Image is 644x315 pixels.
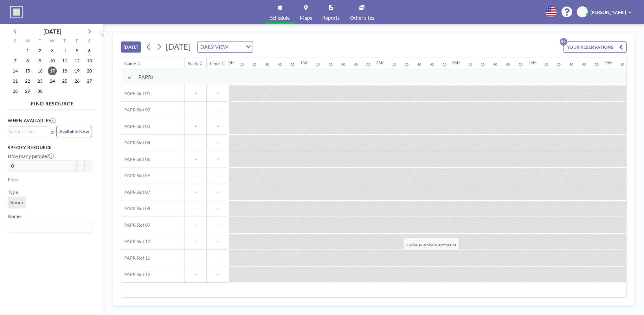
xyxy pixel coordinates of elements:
div: 4AM [528,60,537,65]
span: Monday, September 8, 2025 [23,56,32,65]
div: 20 [329,62,332,66]
span: Tuesday, September 16, 2025 [35,66,44,75]
span: - [185,107,206,113]
span: or [50,129,55,135]
h3: Specify resource [8,145,92,150]
label: Name [8,213,21,219]
span: Other sites [350,15,374,20]
span: Tuesday, September 9, 2025 [35,56,44,65]
span: Book at [404,238,460,251]
span: Sunday, September 14, 2025 [11,66,20,75]
span: PAPR Slot 06 [121,173,150,179]
div: 10 [620,62,624,66]
div: 30 [493,62,497,66]
span: - [207,255,229,261]
span: PAPR Slot 05 [121,156,150,162]
div: 50 [595,62,599,66]
span: [DATE] [166,42,191,51]
div: W [46,37,59,46]
div: S [83,37,95,46]
span: PAPR Slot 10 [121,239,150,244]
span: PAPR Slot 08 [121,206,150,211]
span: - [207,173,229,179]
div: 40 [506,62,510,66]
input: Search for option [230,43,242,51]
span: SC [580,9,585,15]
span: PAPR Slot 02 [121,107,150,113]
button: Available Now [56,126,92,137]
b: PAPR Slot 10 [416,243,439,247]
div: Search for option [8,127,49,136]
div: T [58,37,71,46]
h4: FIND RESOURCE [8,98,97,107]
label: Type [8,189,18,195]
div: Search for option [198,41,253,52]
div: Name [124,61,136,66]
span: - [185,222,206,228]
span: - [207,91,229,96]
span: - [207,140,229,146]
span: - [207,189,229,195]
span: PAPR Slot 04 [121,140,150,146]
span: Saturday, September 6, 2025 [85,46,94,55]
button: + [84,161,92,171]
span: Tuesday, September 30, 2025 [35,87,44,96]
span: - [185,91,206,96]
div: [DATE] [43,27,61,36]
div: Search for option [8,221,92,232]
div: 30 [341,62,345,66]
div: Floor [210,61,221,66]
button: - [77,161,84,171]
button: YOUR RESERVATIONS9+ [563,41,627,53]
div: 30 [265,62,269,66]
span: - [185,206,206,211]
span: Thursday, September 18, 2025 [60,66,69,75]
div: 20 [481,62,485,66]
div: 30 [570,62,573,66]
div: 10 [544,62,548,66]
div: 40 [354,62,358,66]
span: Monday, September 15, 2025 [23,66,32,75]
span: - [185,239,206,244]
div: 50 [291,62,294,66]
span: Monday, September 29, 2025 [23,87,32,96]
div: 12AM [224,60,235,65]
div: T [34,37,46,46]
span: - [185,156,206,162]
span: Maps [300,15,312,20]
span: Friday, September 26, 2025 [73,77,81,85]
span: Sunday, September 28, 2025 [11,87,20,96]
label: Floor [8,176,19,183]
span: Friday, September 5, 2025 [73,46,81,55]
span: Friday, September 12, 2025 [73,56,81,65]
div: 10 [316,62,320,66]
span: DAILY VIEW [199,43,229,51]
input: Search for option [9,222,88,230]
div: 10 [240,62,244,66]
span: Saturday, September 13, 2025 [85,56,94,65]
span: Friday, September 19, 2025 [73,66,81,75]
span: Wednesday, September 3, 2025 [48,46,57,55]
span: Available Now [59,129,89,134]
span: - [207,239,229,244]
div: 30 [417,62,421,66]
img: organization-logo [10,6,23,18]
span: PAPR Slot 11 [121,255,150,261]
div: S [9,37,22,46]
span: Sunday, September 7, 2025 [11,56,20,65]
label: How many people? [8,153,54,159]
span: - [207,206,229,211]
span: Tuesday, September 2, 2025 [35,46,44,55]
span: - [185,189,206,195]
div: 3AM [452,60,460,65]
div: 10 [468,62,472,66]
div: 20 [405,62,409,66]
div: Seats [188,61,198,66]
div: 50 [443,62,447,66]
span: PAPR Slot 12 [121,272,150,277]
div: 40 [278,62,282,66]
span: - [185,173,206,179]
p: 9+ [560,38,567,46]
span: Tuesday, September 23, 2025 [35,77,44,85]
div: 1AM [300,60,308,65]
